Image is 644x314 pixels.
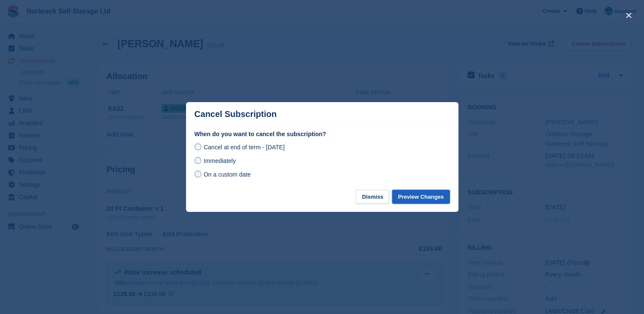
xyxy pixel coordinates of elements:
[195,143,201,150] input: Cancel at end of term - [DATE]
[392,190,450,204] button: Preview Changes
[195,157,201,164] input: Immediately
[195,130,450,139] label: When do you want to cancel the subscription?
[195,171,201,177] input: On a custom date
[203,144,284,151] span: Cancel at end of term - [DATE]
[622,9,635,22] button: close
[203,171,251,178] span: On a custom date
[356,190,389,204] button: Dismiss
[203,157,235,164] span: Immediately
[195,109,277,119] p: Cancel Subscription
